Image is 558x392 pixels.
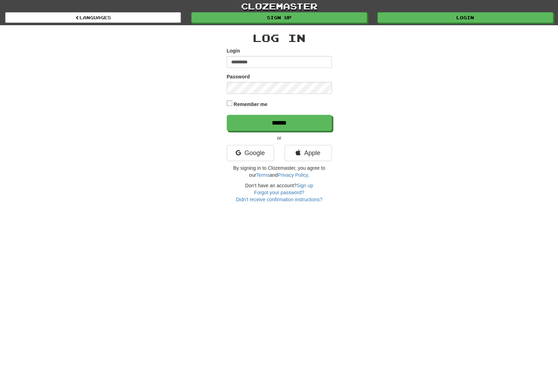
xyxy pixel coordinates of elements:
label: Login [227,47,240,54]
a: Forgot your password? [254,190,304,195]
label: Remember me [233,101,267,108]
a: Terms [256,172,269,178]
label: Password [227,73,250,80]
a: Didn't receive confirmation instructions? [236,197,322,202]
a: Sign up [296,183,313,188]
a: Privacy Policy [277,172,308,178]
a: Google [227,145,274,161]
p: By signing in to Clozemaster, you agree to our and . [227,164,332,178]
a: Languages [5,12,181,23]
a: Login [377,12,553,23]
a: Sign up [191,12,367,23]
div: Don't have an account? [227,182,332,203]
a: Apple [284,145,332,161]
p: or [227,134,332,141]
h2: Log In [227,32,332,44]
